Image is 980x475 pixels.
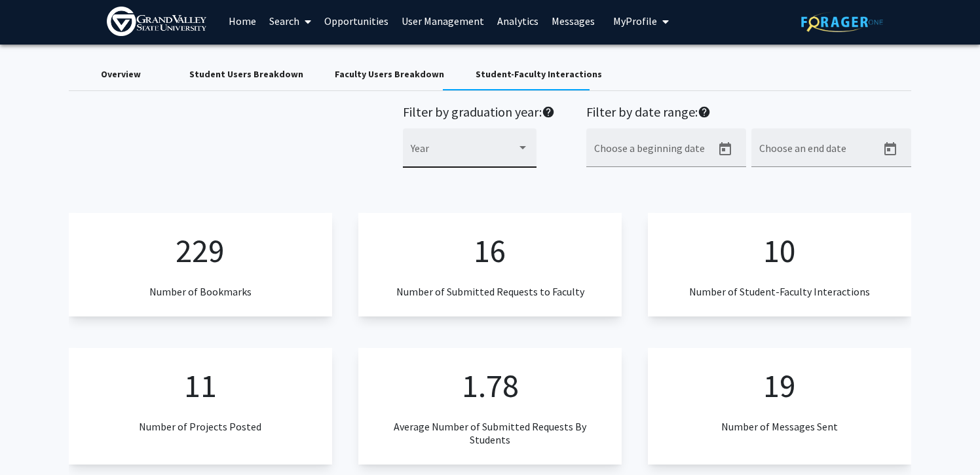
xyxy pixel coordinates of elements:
[721,421,838,433] h3: Number of Messages Sent
[648,348,911,464] app-numeric-analytics: Number of Messages Sent
[474,226,506,275] p: 16
[189,67,303,81] div: Student Users Breakdown
[107,7,206,36] img: Grand Valley State University Logo
[648,213,911,316] app-numeric-analytics: Number of Student-Faculty Interactions
[542,104,555,120] mat-icon: help
[176,226,225,275] p: 229
[698,104,711,120] mat-icon: help
[877,136,903,162] button: Open calendar
[586,104,911,123] h2: Filter by date range:
[396,286,584,298] h3: Number of Submitted Requests to Faculty
[139,421,261,433] h3: Number of Projects Posted
[476,67,602,81] div: Student-Faculty Interactions
[358,213,622,316] app-numeric-analytics: Number of Submitted Requests to Faculty
[379,421,601,446] h3: Average Number of Submitted Requests By Students
[149,286,252,298] h3: Number of Bookmarks
[763,361,796,410] p: 19
[613,14,657,28] span: My Profile
[184,361,217,410] p: 11
[712,136,738,162] button: Open calendar
[763,226,796,275] p: 10
[10,416,56,465] iframe: Chat
[689,286,870,298] h3: Number of Student-Faculty Interactions
[69,348,332,464] app-numeric-analytics: Number of Projects Posted
[101,67,141,81] div: Overview
[69,213,332,316] app-numeric-analytics: Number of Bookmarks
[462,361,519,410] p: 1.78
[403,104,555,123] h2: Filter by graduation year:
[335,67,444,81] div: Faculty Users Breakdown
[801,12,883,32] img: ForagerOne Logo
